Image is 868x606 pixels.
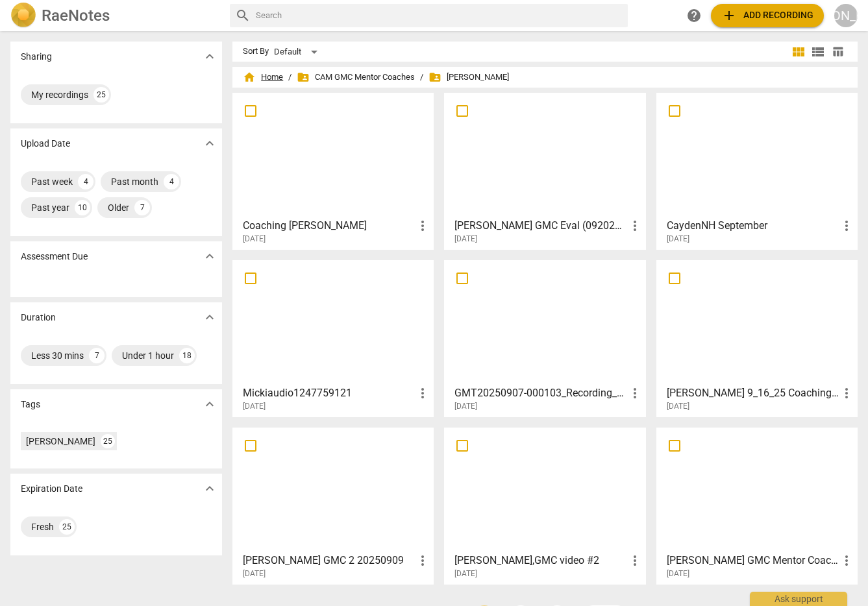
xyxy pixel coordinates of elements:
span: more_vert [839,218,854,234]
span: expand_more [202,49,217,64]
span: more_vert [415,553,430,568]
div: Under 1 hour [122,349,174,362]
h3: CaydenNH September [667,218,839,234]
h3: Janke GMC Eval (092025)_audio1865471186 [454,218,626,234]
span: home [243,71,256,84]
a: [PERSON_NAME] GMC Mentor Coaching March 2025Facilitators - [DATE] at 10-05 AM[DATE] [661,432,853,579]
span: / [420,73,423,82]
h2: RaeNotes [42,6,110,25]
h3: Ruthanne Chadd,GMC video #2 [454,553,626,568]
div: Default [274,42,322,62]
span: folder_shared [297,71,310,84]
button: [PERSON_NAME] [834,4,858,27]
span: [DATE] [454,568,477,579]
span: more_vert [627,218,643,234]
div: Fresh [31,520,54,533]
button: Tile view [789,42,808,62]
a: Coaching [PERSON_NAME][DATE] [237,97,429,244]
span: expand_more [202,309,217,325]
div: 18 [179,348,195,363]
span: CAM GMC Mentor Coaches [297,71,415,84]
span: table_chart [832,45,844,58]
div: 25 [93,87,109,103]
span: Home [243,71,283,84]
h3: Mickiaudio1247759121 [243,385,415,401]
span: [PERSON_NAME] [428,71,509,84]
span: / [288,73,291,82]
span: more_vert [415,218,430,234]
div: 25 [101,434,115,448]
a: LogoRaeNotes [10,3,219,29]
span: view_module [791,44,806,60]
span: [DATE] [667,568,689,579]
span: more_vert [627,553,643,568]
p: Upload Date [21,137,70,151]
p: Duration [21,311,56,324]
div: Past month [111,175,158,188]
div: [PERSON_NAME] [26,435,95,448]
div: Sort By [243,47,269,56]
div: Past year [31,201,69,214]
button: List view [808,42,828,62]
span: help [686,8,702,23]
span: folder_shared [428,71,441,84]
span: more_vert [627,385,643,401]
div: Past week [31,175,73,188]
a: [PERSON_NAME] 9_16_25 Coaching session[DATE] [661,265,853,411]
a: Help [682,4,706,27]
span: [DATE] [243,401,266,412]
h3: GMT20250907-000103_Recording_640x360 [454,385,626,401]
a: [PERSON_NAME] GMC 2 20250909[DATE] [237,432,429,579]
p: Tags [21,398,40,411]
span: more_vert [839,553,854,568]
button: Show more [200,394,219,414]
span: [DATE] [454,234,477,245]
a: [PERSON_NAME],GMC video #2[DATE] [449,432,641,579]
button: Upload [711,4,824,27]
a: CaydenNH September[DATE] [661,97,853,244]
button: Show more [200,134,219,153]
div: 4 [164,174,179,189]
div: 7 [134,200,150,215]
button: Table view [828,42,847,62]
p: Expiration Date [21,482,82,496]
a: Mickiaudio1247759121[DATE] [237,265,429,411]
div: Ask support [750,592,847,606]
span: [DATE] [243,568,266,579]
button: Show more [200,47,219,66]
p: Assessment Due [21,250,88,263]
span: expand_more [202,481,217,496]
img: Logo [10,3,36,29]
h3: Andrew D. GMC Mentor Coaching March 2025Facilitators - Monday at 10-05 AM [667,553,839,568]
span: expand_more [202,248,217,264]
div: Older [108,201,129,214]
span: expand_more [202,136,217,151]
a: GMT20250907-000103_Recording_640x360[DATE] [449,265,641,411]
div: 25 [59,519,75,535]
button: Show more [200,308,219,327]
h3: Jill L. 9_16_25 Coaching session [667,385,839,401]
span: add [721,8,737,23]
h3: Coaching Tsige [243,218,415,234]
a: [PERSON_NAME] GMC Eval (092025)_audio1865471186[DATE] [449,97,641,244]
span: expand_more [202,396,217,412]
button: Show more [200,479,219,498]
span: more_vert [415,385,430,401]
div: Less 30 mins [31,349,84,362]
input: Search [256,5,623,26]
button: Show more [200,247,219,266]
p: Sharing [21,50,52,64]
span: [DATE] [243,234,266,245]
span: [DATE] [454,401,477,412]
span: more_vert [839,385,854,401]
h3: Spadoni GMC 2 20250909 [243,553,415,568]
div: 7 [89,348,105,363]
div: 4 [78,174,93,189]
span: view_list [810,44,826,60]
span: [DATE] [667,234,689,245]
span: search [235,8,251,23]
span: [DATE] [667,401,689,412]
div: My recordings [31,88,88,101]
div: 10 [75,200,90,215]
